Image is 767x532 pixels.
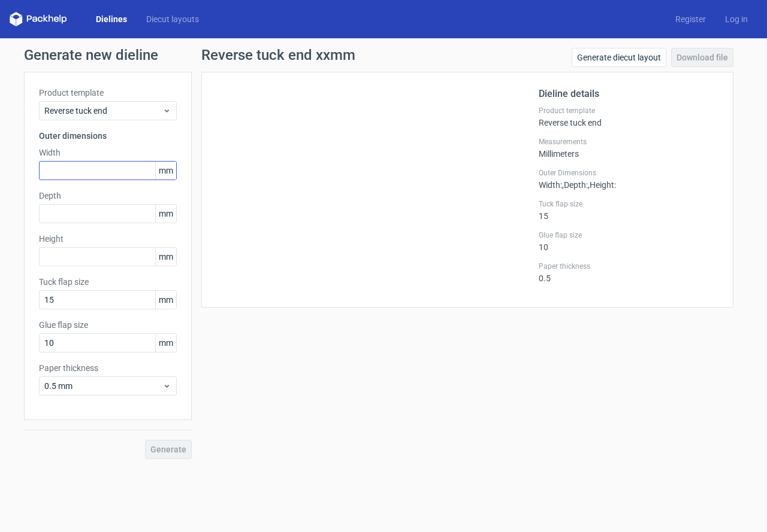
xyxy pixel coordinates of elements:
label: Paper thickness [539,262,718,271]
div: 15 [539,199,718,221]
h1: Reverse tuck end xxmm [201,48,355,62]
label: Glue flap size [539,230,718,240]
div: Millimeters [539,137,718,159]
span: Width : [539,180,562,190]
h1: Generate new dieline [24,48,743,62]
div: 10 [539,230,718,252]
span: mm [155,291,176,309]
label: Depth [39,190,177,202]
span: mm [155,205,176,223]
label: Outer Dimensions [539,168,718,178]
span: Reverse tuck end [44,105,162,117]
span: mm [155,334,176,352]
label: Glue flap size [39,319,177,331]
div: Reverse tuck end [539,106,718,127]
h2: Dieline details [539,87,718,101]
a: Log in [715,13,757,25]
label: Height [39,233,177,245]
label: Tuck flap size [539,199,718,209]
span: mm [155,162,176,180]
a: Diecut layouts [137,13,209,25]
span: mm [155,248,176,266]
span: , Height : [588,180,616,190]
a: Register [666,13,715,25]
span: , Depth : [562,180,588,190]
label: Tuck flap size [39,276,177,288]
a: Dielines [86,13,137,25]
h3: Outer dimensions [39,130,177,142]
div: 0.5 [539,262,718,283]
label: Measurements [539,137,718,147]
a: Generate diecut layout [572,48,666,67]
label: Product template [539,106,718,115]
span: 0.5 mm [44,380,162,392]
label: Paper thickness [39,362,177,374]
label: Width [39,147,177,159]
label: Product template [39,87,177,99]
